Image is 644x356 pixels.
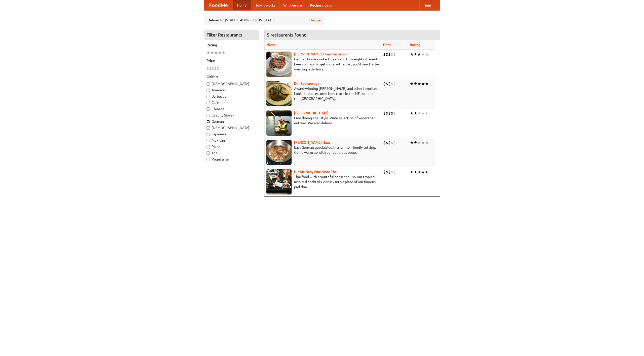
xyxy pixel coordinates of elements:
h4: Filter Restaurants [204,30,259,40]
li: $ [386,140,388,145]
li: ★ [425,52,429,57]
p: Fine dining Thai-style. Wide selection of vegetarian entrées. We also deliver. [266,115,379,126]
img: speisewagen.jpg [266,81,292,106]
li: $ [217,66,219,71]
li: $ [383,140,386,145]
li: $ [391,81,393,87]
input: Czech / Slovak [207,114,210,117]
label: Pizza [207,144,256,149]
input: Barbecue [207,95,210,98]
li: ★ [421,81,425,87]
li: $ [393,110,396,116]
li: $ [207,66,209,71]
li: $ [388,52,391,57]
li: ★ [207,50,210,56]
li: $ [386,81,388,87]
img: esthers.jpg [266,52,292,77]
li: ★ [410,81,414,87]
li: ★ [417,110,421,116]
input: Thai [207,151,210,155]
input: American [207,89,210,92]
li: ★ [210,50,214,56]
input: [DEMOGRAPHIC_DATA] [207,126,210,130]
label: [DEMOGRAPHIC_DATA] [207,125,256,130]
li: ★ [425,140,429,145]
li: $ [386,52,388,57]
input: Vegetarian [207,158,210,161]
input: Cafe [207,101,210,104]
li: $ [391,110,393,116]
li: $ [212,66,214,71]
li: ★ [214,50,218,56]
li: $ [386,110,388,116]
li: ★ [218,50,222,56]
li: ★ [421,110,425,116]
li: $ [383,110,386,116]
a: Home [233,0,251,10]
li: $ [388,169,391,175]
label: Japanese [207,132,256,137]
li: ★ [414,140,417,145]
li: $ [214,66,217,71]
li: $ [388,110,391,116]
ng-pluralize: 5 restaurants found! [267,32,308,37]
li: $ [383,169,386,175]
label: [DEMOGRAPHIC_DATA] [207,81,256,86]
li: ★ [425,81,429,87]
li: ★ [417,52,421,57]
li: ★ [414,52,417,57]
a: Hit Me Baby One More Thai [294,170,338,174]
li: ★ [222,50,225,56]
li: ★ [421,140,425,145]
label: Mexican [207,138,256,143]
li: $ [388,140,391,145]
li: $ [388,81,391,87]
input: German [207,120,210,123]
li: ★ [425,110,429,116]
a: Der Speisewagen [294,82,321,86]
div: Deliver to: [STREET_ADDRESS][US_STATE] [204,16,325,25]
li: $ [391,140,393,145]
a: Change [309,18,321,23]
label: Cafe [207,100,256,105]
li: $ [383,52,386,57]
label: German [207,119,256,124]
h5: Rating [207,43,256,48]
label: Barbecue [207,94,256,99]
li: $ [386,169,388,175]
label: Thai [207,150,256,155]
a: [PERSON_NAME]'s German Saloon [294,52,348,56]
li: $ [393,169,396,175]
a: How it works [251,0,279,10]
li: ★ [414,81,417,87]
li: ★ [417,169,421,175]
li: ★ [425,169,429,175]
h5: Cuisine [207,74,256,79]
li: $ [393,140,396,145]
li: ★ [410,140,414,145]
input: Mexican [207,139,210,142]
li: ★ [421,169,425,175]
label: Czech / Slovak [207,113,256,118]
a: Rating [410,43,420,47]
img: satay.jpg [266,110,292,136]
a: Who we are [279,0,306,10]
input: Japanese [207,133,210,136]
h5: Price [207,58,256,63]
a: Recipe videos [306,0,336,10]
li: ★ [417,140,421,145]
b: [PERSON_NAME] Haus [294,140,330,144]
input: Pizza [207,145,210,148]
li: ★ [414,110,417,116]
img: kohlhaus.jpg [266,140,292,165]
li: $ [391,169,393,175]
li: ★ [417,81,421,87]
a: FoodMe [204,0,233,10]
a: Help [419,0,435,10]
li: ★ [421,52,425,57]
a: [GEOGRAPHIC_DATA] [294,111,329,115]
p: German home-cooked meals and fifty-eight different beers on tap. To get more authentic, you'd nee... [266,57,379,72]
